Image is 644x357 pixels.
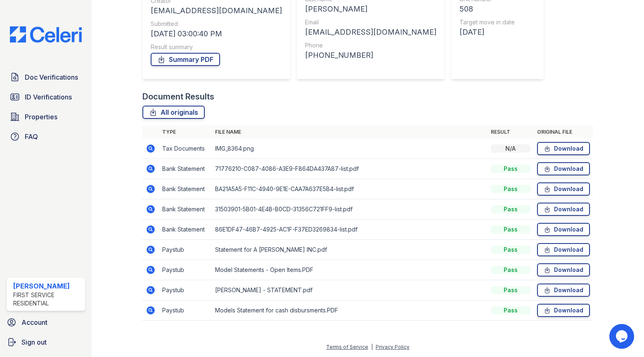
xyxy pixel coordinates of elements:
td: Bank Statement [159,179,212,199]
a: Privacy Policy [376,344,410,350]
div: Pass [491,266,530,274]
span: Properties [25,112,57,122]
a: Download [537,243,590,256]
span: Sign out [21,337,47,347]
a: Download [537,284,590,297]
td: Paystub [159,260,212,280]
img: CE_Logo_Blue-a8612792a0a2168367f1c8372b55b34899dd931a85d93a1a3d3e32e68fde9ad4.png [3,26,88,43]
span: ID Verifications [25,92,72,102]
span: Doc Verifications [25,72,78,82]
td: Statement for A [PERSON_NAME] INC.pdf [212,240,488,260]
div: [PERSON_NAME] [13,281,82,291]
div: Pass [491,225,530,234]
div: 508 [459,3,526,15]
td: 31503901-5B01-4E4B-B0CD-31356C721FF9-list.pdf [212,199,488,220]
a: Download [537,182,590,196]
th: Result [488,125,534,139]
a: Properties [7,109,85,125]
td: Bank Statement [159,159,212,179]
td: Paystub [159,240,212,260]
div: Submitted [151,20,282,28]
td: Paystub [159,280,212,300]
a: Doc Verifications [7,69,85,85]
a: Account [3,314,88,331]
a: Terms of Service [326,344,368,350]
th: File name [212,125,488,139]
div: Pass [491,205,530,213]
span: FAQ [25,132,38,142]
td: Paystub [159,300,212,321]
div: Result summary [151,43,282,51]
div: First Service Residential [13,291,82,307]
div: Phone [305,41,436,50]
div: Pass [491,286,530,294]
div: [PHONE_NUMBER] [305,50,436,61]
td: Bank Statement [159,220,212,240]
div: Target move in date [459,18,526,26]
td: IMG_8364.png [212,139,488,159]
th: Original file [534,125,593,139]
div: [DATE] [459,26,526,38]
div: Pass [491,306,530,314]
div: [EMAIL_ADDRESS][DOMAIN_NAME] [305,26,436,38]
div: [EMAIL_ADDRESS][DOMAIN_NAME] [151,5,282,17]
a: Download [537,162,590,175]
td: 71776210-C087-4086-A3E9-F864DA437A87-list.pdf [212,159,488,179]
a: All originals [142,106,205,119]
div: Document Results [142,91,214,102]
td: Tax Documents [159,139,212,159]
th: Type [159,125,212,139]
td: BA21A5A5-F11C-4940-9E1E-CAA7A637E5B4-list.pdf [212,179,488,199]
iframe: chat widget [609,324,636,349]
div: [DATE] 03:00:40 PM [151,28,282,40]
td: Models Statement for cash disbursments.PDF [212,300,488,321]
a: Download [537,263,590,277]
a: Download [537,223,590,236]
div: Pass [491,246,530,254]
div: Pass [491,165,530,173]
a: Download [537,304,590,317]
div: Pass [491,185,530,193]
td: 86E1DF47-46B7-4925-AC1F-F37ED3269834-list.pdf [212,220,488,240]
td: Bank Statement [159,199,212,220]
div: | [371,344,373,350]
span: Account [21,317,47,327]
a: Sign out [3,334,88,350]
div: Email [305,18,436,26]
a: Download [537,203,590,216]
td: [PERSON_NAME] - STATEMENT.pdf [212,280,488,300]
td: Model Statements - Open Items.PDF [212,260,488,280]
div: N/A [491,144,530,153]
a: Download [537,142,590,155]
div: [PERSON_NAME] [305,3,436,15]
a: Summary PDF [151,53,220,66]
a: FAQ [7,128,85,145]
a: ID Verifications [7,89,85,105]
